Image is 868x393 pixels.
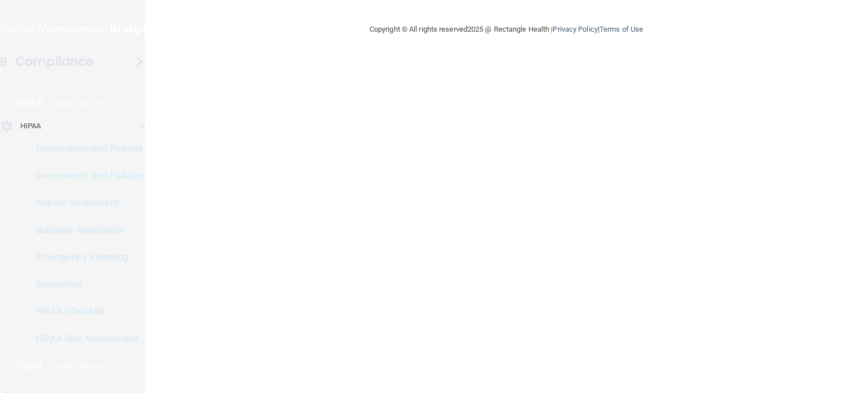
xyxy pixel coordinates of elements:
h4: Compliance [15,54,94,70]
p: HIPAA Checklist [7,306,162,317]
p: Documents and Policies [7,143,162,154]
p: Emergency Planning [7,252,162,263]
p: OSHA [15,359,44,373]
p: Business Associates [7,224,162,236]
p: HIPAA [15,97,44,110]
div: Copyright © All rights reserved 2025 @ Rectangle Health | | [300,11,713,47]
p: Learn More! [50,97,110,110]
p: HIPAA [20,119,41,133]
a: Privacy Policy [553,25,597,33]
p: Report an Incident [7,197,162,209]
a: Terms of Use [600,25,643,33]
p: Learn More! [49,359,109,373]
p: HIPAA Risk Assessment [7,333,162,344]
p: Documents and Policies [7,170,162,182]
p: Resources [7,279,162,290]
